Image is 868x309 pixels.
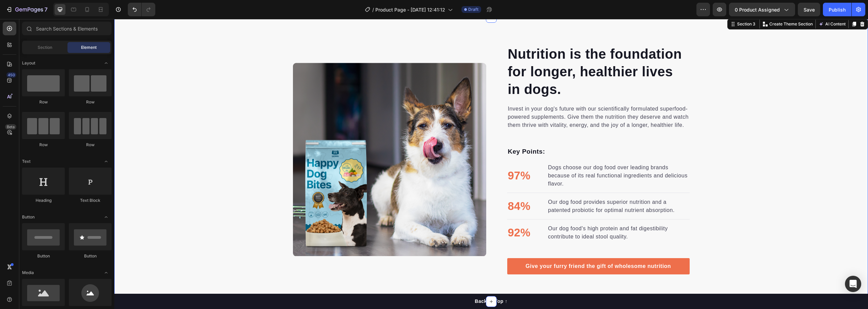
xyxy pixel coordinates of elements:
div: Row [22,99,65,105]
div: Undo/Redo [128,3,155,16]
button: AI Content [703,1,733,9]
p: Our dog food provides superior nutrition and a patented probiotic for optimal nutrient absorption. [434,179,574,195]
span: Text [22,158,31,165]
p: Our dog food's high protein and fat digestibility contribute to ideal stool quality. [434,206,574,222]
span: Toggle open [101,58,112,69]
button: Save [798,3,820,16]
p: 97% [394,148,416,165]
p: Key Points: [394,128,575,138]
div: Heading [22,197,65,204]
span: Save [804,7,815,13]
div: Button [69,253,112,259]
span: Element [81,44,97,51]
span: Button [22,214,35,220]
p: Invest in your dog's future with our scientifically formulated superfood-powered supplements. Giv... [394,86,575,110]
span: Section [38,44,52,51]
div: Button [22,253,65,259]
div: Row [69,142,112,148]
div: 450 [6,72,16,78]
span: / [372,6,374,13]
span: Product Page - [DATE] 12:41:12 [375,6,445,13]
div: Publish [829,6,846,13]
span: 0 product assigned [735,6,780,13]
p: Nutrition is the foundation for longer, healthier lives in dogs. [394,26,575,79]
p: 92% [394,205,416,222]
button: 7 [3,3,51,16]
a: Give your furry friend the gift of wholesome nutrition [393,239,575,255]
p: 7 [44,5,47,14]
div: Open Intercom Messenger [845,276,861,292]
div: Row [22,142,65,148]
div: Back to Top ↑ [360,279,393,286]
span: Toggle open [101,267,112,278]
img: 495611768014373769-f00d0b7a-f3e1-4e69-8cbe-e0b2d9e608f9.png [179,44,372,237]
p: Create Theme Section [655,2,698,8]
span: Layout [22,60,35,66]
span: Toggle open [101,212,112,223]
button: Publish [823,3,851,16]
input: Search Sections & Elements [22,22,112,35]
div: Row [69,99,112,105]
div: Text Block [69,197,112,204]
span: Draft [468,6,478,13]
span: Toggle open [101,156,112,167]
p: 84% [394,179,416,196]
div: Section 3 [622,2,643,8]
p: Dogs choose our dog food over leading brands because of its real functional ingredients and delic... [434,144,574,169]
span: Media [22,270,34,276]
div: Beta [5,124,16,130]
div: Give your furry friend the gift of wholesome nutrition [411,243,557,251]
button: 0 product assigned [729,3,795,16]
iframe: Design area [114,19,868,309]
